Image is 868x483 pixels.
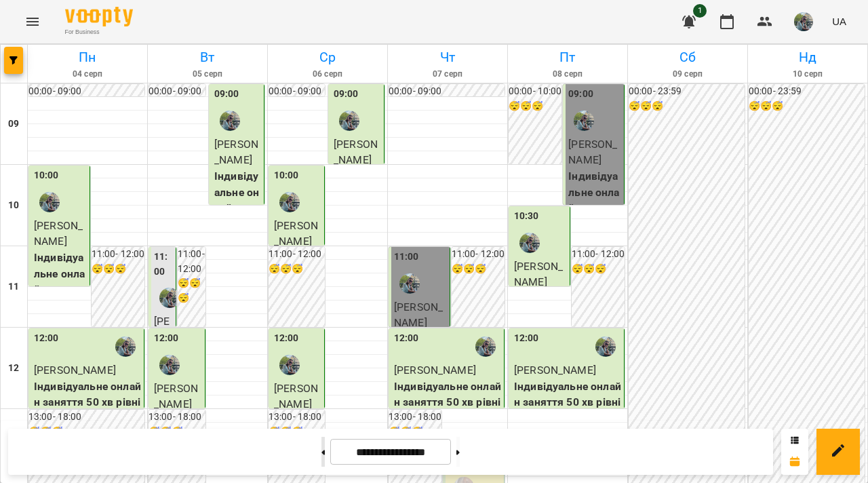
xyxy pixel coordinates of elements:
[394,331,419,346] label: 12:00
[149,410,205,425] h6: 13:00 - 18:00
[389,410,441,425] h6: 13:00 - 18:00
[34,331,59,346] label: 12:00
[514,209,539,224] label: 10:30
[16,5,49,38] button: Menu
[270,68,385,81] h6: 06 серп
[274,168,299,183] label: 10:00
[629,99,745,114] h6: 😴😴😴
[572,262,625,277] h6: 😴😴😴
[568,168,621,248] p: Індивідуальне онлайн заняття 80 хв рівні А1-В1
[394,301,443,330] span: [PERSON_NAME]
[269,410,325,425] h6: 13:00 - 18:00
[154,315,170,408] span: [PERSON_NAME]
[750,68,865,81] h6: 10 серп
[749,84,865,99] h6: 00:00 - 23:59
[514,331,539,346] label: 12:00
[150,47,265,68] h6: Вт
[750,47,865,68] h6: Нд
[34,379,141,427] p: Індивідуальне онлайн заняття 50 хв рівні А1-В1
[394,379,501,427] p: Індивідуальне онлайн заняття 50 хв рівні А1-В1
[154,250,173,279] label: 11:00
[154,382,198,411] span: [PERSON_NAME]
[8,117,19,132] h6: 09
[269,247,325,262] h6: 11:00 - 12:00
[389,84,505,99] h6: 00:00 - 09:00
[394,364,476,376] span: [PERSON_NAME]
[832,14,846,28] span: UA
[34,364,116,376] span: [PERSON_NAME]
[274,219,318,248] span: [PERSON_NAME]
[30,68,145,81] h6: 04 серп
[154,331,179,346] label: 12:00
[34,250,87,330] p: Індивідуальне онлайн заняття 80 хв рівні А1-В1
[630,68,745,81] h6: 09 серп
[334,87,359,102] label: 09:00
[509,84,561,99] h6: 00:00 - 10:00
[220,111,240,131] div: Юля
[39,192,60,212] img: Юля
[827,9,852,34] button: UA
[178,276,205,305] h6: 😴😴😴
[8,198,19,213] h6: 10
[794,12,813,31] img: c71655888622cca4d40d307121b662d7.jpeg
[510,68,625,81] h6: 08 серп
[630,47,745,68] h6: Сб
[149,84,205,99] h6: 00:00 - 09:00
[8,361,19,376] h6: 12
[568,138,617,167] span: [PERSON_NAME]
[279,192,300,212] img: Юля
[514,364,596,376] span: [PERSON_NAME]
[399,273,420,294] img: Юля
[510,47,625,68] h6: Пт
[65,28,133,37] span: For Business
[514,260,563,289] span: [PERSON_NAME]
[334,138,378,167] span: [PERSON_NAME]
[390,47,505,68] h6: Чт
[159,288,180,308] img: Юля
[92,247,144,262] h6: 11:00 - 12:00
[509,99,561,114] h6: 😴😴😴
[214,87,239,102] label: 09:00
[28,410,144,425] h6: 13:00 - 18:00
[475,336,496,357] img: Юля
[65,7,133,26] img: Voopty Logo
[749,99,865,114] h6: 😴😴😴
[390,68,505,81] h6: 07 серп
[339,111,359,131] img: Юля
[519,233,540,253] img: Юля
[279,355,300,375] img: Юля
[452,262,505,277] h6: 😴😴😴
[452,247,505,262] h6: 11:00 - 12:00
[159,355,180,375] img: Юля
[574,111,594,131] img: Юля
[514,379,621,427] p: Індивідуальне онлайн заняття 50 хв рівні А1-В1
[595,336,616,357] img: Юля
[270,47,385,68] h6: Ср
[115,336,136,357] img: Юля
[274,382,318,411] span: [PERSON_NAME]
[394,250,419,265] label: 11:00
[178,247,205,276] h6: 11:00 - 12:00
[629,84,745,99] h6: 00:00 - 23:59
[150,68,265,81] h6: 05 серп
[214,138,258,167] span: [PERSON_NAME]
[8,279,19,294] h6: 11
[28,84,144,99] h6: 00:00 - 09:00
[214,168,261,264] p: Індивідуальне онлайн заняття 80 хв рівні А1-В1
[30,47,145,68] h6: Пн
[34,168,59,183] label: 10:00
[269,84,325,99] h6: 00:00 - 09:00
[274,331,299,346] label: 12:00
[568,87,593,102] label: 09:00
